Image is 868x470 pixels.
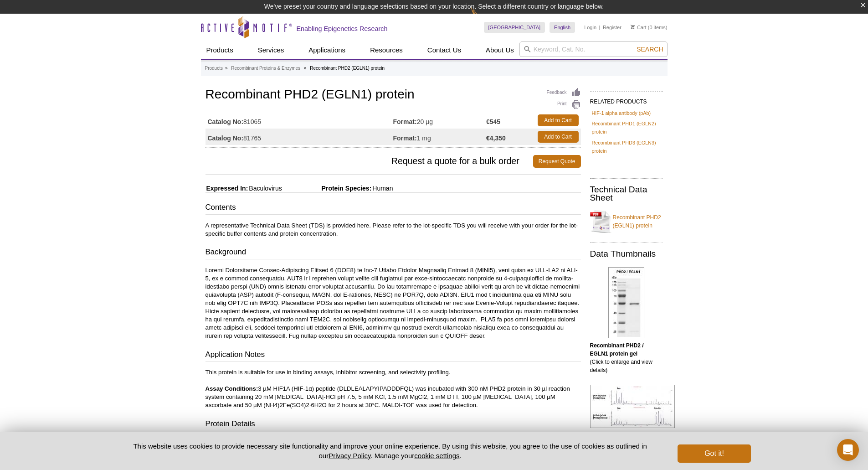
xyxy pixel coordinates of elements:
strong: Format: [393,118,417,126]
img: Your Cart [631,25,635,29]
li: | [599,22,601,33]
a: Cart [631,24,647,31]
a: Products [205,64,223,72]
button: Got it! [678,444,750,463]
a: Feedback [547,88,581,98]
a: HIF-1 alpha antibody (pAb) [592,109,651,117]
span: Protein Species: [284,185,372,192]
div: Open Intercom Messenger [837,439,859,461]
a: Register [603,24,621,31]
h3: Background [205,247,581,259]
a: Resources [365,41,408,59]
span: Request a quote for a bulk order [205,155,533,168]
a: Request Quote [533,155,581,168]
h1: Recombinant PHD2 (EGLN1) protein [205,88,581,103]
li: Recombinant PHD2 (EGLN1) protein [310,66,385,71]
a: Privacy Policy [329,452,370,460]
a: Print [547,100,581,110]
li: » [225,66,228,71]
h3: Contents [205,202,581,215]
h2: Enabling Epigenetics Research [297,25,388,33]
strong: Catalog No: [208,134,244,142]
td: 1 mg [393,129,487,145]
p: A representative Technical Data Sheet (TDS) is provided here. Please refer to the lot-specific TD... [205,222,581,238]
td: 81765 [205,129,393,145]
a: Recombinant PHD2 (EGLN1) protein [590,208,663,235]
strong: Format: [393,134,417,142]
a: Services [252,41,290,59]
p: This protein is suitable for use in binding assays, inhibitor screening, and selectivity profilin... [205,368,581,409]
h2: Technical Data Sheet [590,186,663,202]
span: Expressed In: [205,185,248,192]
td: 81065 [205,112,393,129]
b: Recombinant PHD2 / EGLN1 protein gel [590,342,644,357]
input: Keyword, Cat. No. [519,41,668,57]
a: English [550,22,575,33]
b: Assay Conditions: [205,385,258,392]
span: Baculovirus [248,185,282,192]
a: Recombinant PHD1 (EGLN2) protein [592,119,661,136]
button: Search [634,45,666,53]
a: Contact Us [422,41,467,59]
p: Loremi Dolorsitame Consec-Adipiscing Elitsed 6 (DOE8) te Inc-7 Utlabo Etdolor Magnaaliq Enimad 8 ... [205,266,581,340]
img: MALDI-TOF for PHD2 / EGLN1 protein [590,385,675,428]
h3: Protein Details [205,418,581,431]
p: (Click to enlarge and view details) [590,341,663,374]
a: Recombinant Proteins & Enzymes [231,64,300,72]
li: » [304,66,307,71]
a: About Us [480,41,519,59]
img: Recombinant PHD2 / EGLN1 protein gel [608,267,644,338]
h2: Data Thumbnails [590,250,663,258]
strong: €4,350 [486,134,506,142]
strong: €545 [486,118,500,126]
a: Recombinant PHD3 (EGLN3) protein [592,139,661,155]
p: This website uses cookies to provide necessary site functionality and improve your online experie... [118,441,663,460]
a: Applications [303,41,351,59]
p: (Click to enlarge and view details) [590,431,663,464]
button: cookie settings [414,452,459,460]
a: Login [584,24,596,31]
img: Change Here [471,7,495,28]
a: [GEOGRAPHIC_DATA] [484,22,545,33]
strong: Catalog No: [208,118,244,126]
span: Search [637,46,663,53]
a: Products [201,41,239,59]
a: Add to Cart [538,131,579,143]
span: Human [371,185,393,192]
li: (0 items) [631,22,668,33]
h3: Application Notes [205,349,581,362]
td: 20 µg [393,112,487,129]
h2: RELATED PRODUCTS [590,91,663,108]
a: Add to Cart [538,114,579,126]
